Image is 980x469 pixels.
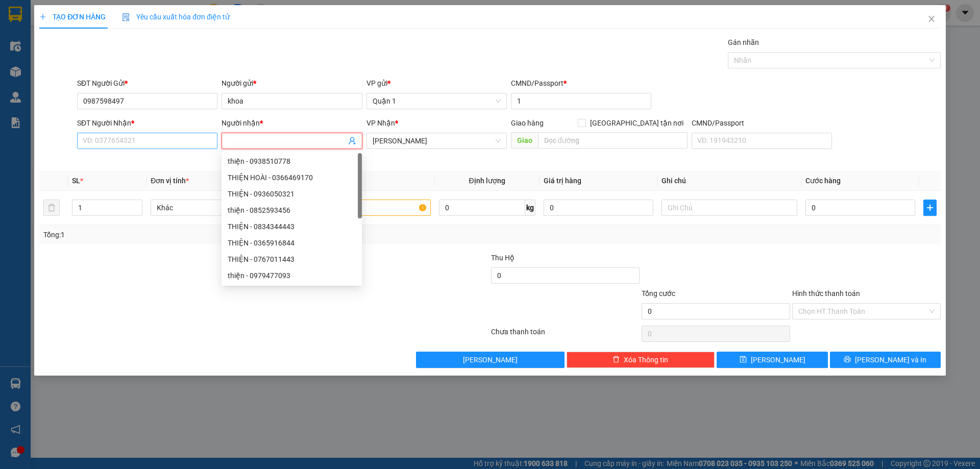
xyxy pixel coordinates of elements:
[661,200,797,216] input: Ghi Chú
[222,186,362,202] div: THIỆN - 0936050321
[830,352,941,368] button: printer[PERSON_NAME] và In
[72,177,80,185] span: SL
[228,221,356,232] div: THIỆN - 0834344443
[39,13,46,20] span: plus
[222,218,362,235] div: THIỆN - 0834344443
[511,132,538,149] span: Giao
[222,169,362,186] div: THIỆN HOÀI - 0366469170
[544,177,581,185] span: Giá trị hàng
[586,117,688,129] span: [GEOGRAPHIC_DATA] tận nơi
[222,117,362,129] div: Người nhận
[844,356,851,364] span: printer
[917,5,946,34] button: Close
[222,267,362,284] div: thiện - 0979477093
[805,177,841,185] span: Cước hàng
[222,251,362,267] div: THIỆN - 0767011443
[525,200,535,216] span: kg
[491,254,514,262] span: Thu Hộ
[295,200,430,216] input: VD: Bàn, Ghế
[855,354,926,365] span: [PERSON_NAME] và In
[544,200,653,216] input: 0
[728,38,759,46] label: Gán nhãn
[373,93,501,109] span: Quận 1
[228,156,356,167] div: thiện - 0938510778
[927,15,936,23] span: close
[469,177,505,185] span: Định lượng
[151,177,189,185] span: Đơn vị tính
[366,78,507,89] div: VP gửi
[348,137,356,145] span: user-add
[122,13,230,21] span: Yêu cầu xuất hóa đơn điện tử
[792,289,860,298] label: Hình thức thanh toán
[228,188,356,200] div: THIỆN - 0936050321
[657,171,801,191] th: Ghi chú
[222,150,362,162] div: Tên không hợp lệ
[511,78,651,89] div: CMND/Passport
[416,352,565,368] button: [PERSON_NAME]
[222,78,362,89] div: Người gửi
[740,356,747,364] span: save
[642,289,675,298] span: Tổng cước
[366,119,395,127] span: VP Nhận
[228,254,356,265] div: THIỆN - 0767011443
[122,13,130,21] img: icon
[692,117,832,129] div: CMND/Passport
[373,133,501,149] span: Lê Hồng Phong
[490,326,641,344] div: Chưa thanh toán
[228,205,356,216] div: thiện - 0852593456
[751,354,805,365] span: [PERSON_NAME]
[222,153,362,169] div: thiện - 0938510778
[924,204,936,212] span: plus
[77,117,217,129] div: SĐT Người Nhận
[612,356,620,364] span: delete
[222,235,362,251] div: THIỆN - 0365916844
[43,229,378,240] div: Tổng: 1
[39,13,106,21] span: TẠO ĐƠN HÀNG
[157,200,280,215] span: Khác
[77,78,217,89] div: SĐT Người Gửi
[511,119,544,127] span: Giao hàng
[717,352,827,368] button: save[PERSON_NAME]
[228,237,356,249] div: THIỆN - 0365916844
[463,354,518,365] span: [PERSON_NAME]
[567,352,715,368] button: deleteXóa Thông tin
[228,270,356,281] div: thiện - 0979477093
[624,354,668,365] span: Xóa Thông tin
[43,200,60,216] button: delete
[923,200,937,216] button: plus
[222,202,362,218] div: thiện - 0852593456
[228,172,356,183] div: THIỆN HOÀI - 0366469170
[538,132,688,149] input: Dọc đường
